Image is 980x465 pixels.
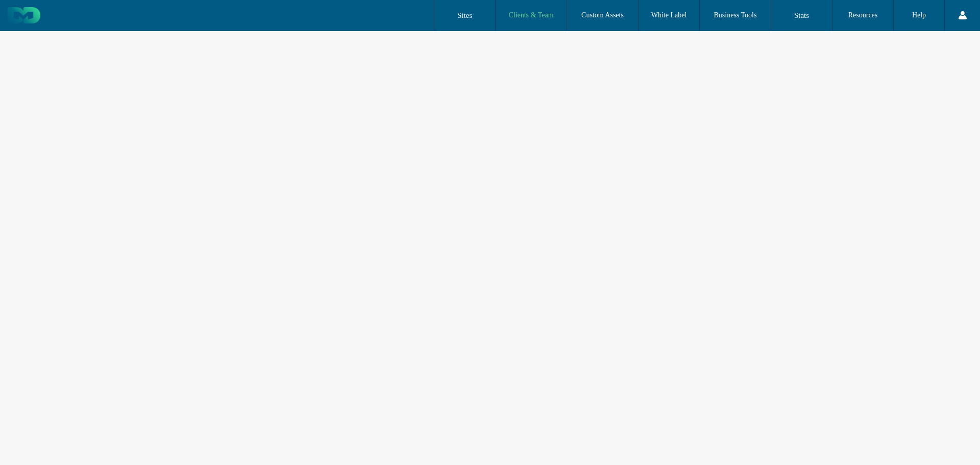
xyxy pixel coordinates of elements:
label: Custom Assets [577,11,628,20]
label: Clients & Team [506,11,556,20]
label: Help [912,11,927,20]
label: Sites [456,11,474,20]
label: Business Tools [710,11,761,20]
label: Resources [845,11,880,20]
label: Stats [792,11,811,20]
label: White Label [650,11,689,20]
